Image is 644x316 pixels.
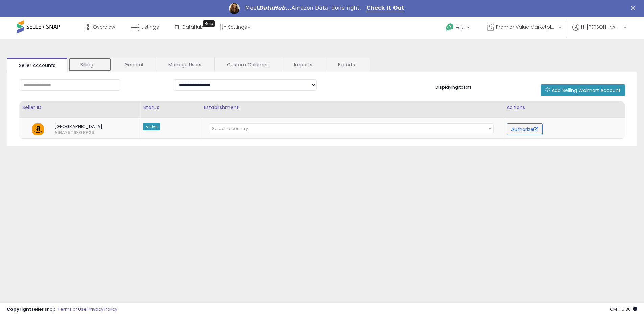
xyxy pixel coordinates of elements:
button: Add Selling Walmart Account [541,84,625,96]
img: amazon.png [32,123,44,135]
strong: Copyright [7,306,31,312]
div: Tooltip anchor [203,20,215,27]
span: Hi [PERSON_NAME] [581,24,622,30]
span: Overview [93,24,115,30]
div: Close [631,6,638,10]
i: DataHub... [259,5,291,11]
div: Actions [507,104,622,111]
a: Check It Out [366,5,404,12]
span: Listings [141,24,159,30]
span: Active [143,123,160,130]
div: Status [143,104,198,111]
span: Add Selling Walmart Account [552,87,621,94]
span: Select a country [212,125,248,132]
a: Terms of Use [58,306,87,312]
a: Privacy Policy [88,306,117,312]
a: Seller Accounts [7,58,68,72]
span: Premier Value Marketplace LLC [496,24,557,30]
a: Overview [79,17,120,37]
a: General [112,58,155,72]
a: DataHub [170,17,209,37]
a: Settings [214,17,256,37]
div: seller snap | | [7,306,117,313]
span: Help [456,25,465,30]
img: Profile image for Georgie [229,3,240,14]
span: Displaying 1 to 1 of 1 [435,84,471,90]
a: Billing [68,58,111,72]
span: DataHub [182,24,204,30]
button: Authorize [507,123,543,135]
i: Get Help [446,23,454,31]
span: [GEOGRAPHIC_DATA] [49,123,125,130]
div: Establishment [204,104,501,111]
span: 2025-09-11 15:30 GMT [610,306,637,312]
a: Manage Users [156,58,214,72]
a: Help [440,18,476,39]
a: Custom Columns [215,58,281,72]
a: Premier Value Marketplace LLC [482,17,567,39]
a: Listings [126,17,164,37]
a: Hi [PERSON_NAME] [572,24,626,39]
div: Seller ID [22,104,137,111]
a: Exports [326,58,369,72]
div: Meet Amazon Data, done right. [245,5,361,12]
span: A1BA75T6XGRP26 [49,130,62,136]
a: Imports [282,58,325,72]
